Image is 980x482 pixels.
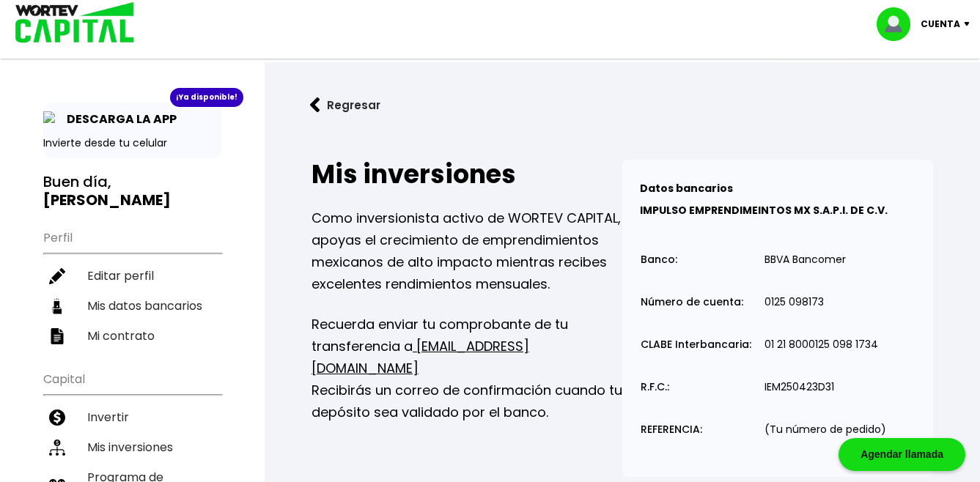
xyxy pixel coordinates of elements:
div: Agendar llamada [839,438,965,471]
h2: Mis inversiones [312,160,622,189]
img: app-icon [43,111,59,127]
p: BBVA Bancomer [765,254,846,265]
button: Regresar [288,86,402,125]
p: REFERENCIA: [641,424,702,435]
img: profile-image [877,7,921,41]
p: Invierte desde tu celular [43,136,221,151]
p: Banco: [641,254,677,265]
img: inversiones-icon.6695dc30.svg [49,440,65,456]
p: R.F.C.: [641,382,669,393]
img: icon-down [960,22,980,26]
img: datos-icon.10cf9172.svg [49,298,65,314]
p: 0125 098173 [765,297,824,308]
b: [PERSON_NAME] [43,190,171,210]
ul: Perfil [43,221,221,351]
p: (Tu número de pedido) [765,424,886,435]
a: Editar perfil [43,261,221,291]
img: editar-icon.952d3147.svg [49,268,65,284]
a: flecha izquierdaRegresar [288,86,957,125]
b: IMPULSO EMPRENDIMEINTOS MX S.A.P.I. DE C.V. [640,203,888,218]
img: flecha izquierda [310,97,320,113]
b: Datos bancarios [640,181,733,196]
p: IEM250423D31 [765,382,834,393]
a: Mis inversiones [43,432,221,462]
p: CLABE Interbancaria: [641,339,751,350]
p: Recuerda enviar tu comprobante de tu transferencia a Recibirás un correo de confirmación cuando t... [312,314,622,423]
img: invertir-icon.b3b967d7.svg [49,409,65,426]
h3: Buen día, [43,173,221,210]
a: Mis datos bancarios [43,291,221,321]
img: contrato-icon.f2db500c.svg [49,328,65,344]
p: Cuenta [921,13,960,35]
div: ¡Ya disponible! [170,88,243,107]
a: Invertir [43,402,221,432]
p: 01 21 8000125 098 1734 [765,339,878,350]
p: Como inversionista activo de WORTEV CAPITAL, apoyas el crecimiento de emprendimientos mexicanos d... [312,207,622,295]
p: Número de cuenta: [641,297,743,308]
a: [EMAIL_ADDRESS][DOMAIN_NAME] [312,337,529,377]
a: Mi contrato [43,321,221,351]
p: DESCARGA LA APP [59,110,177,128]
